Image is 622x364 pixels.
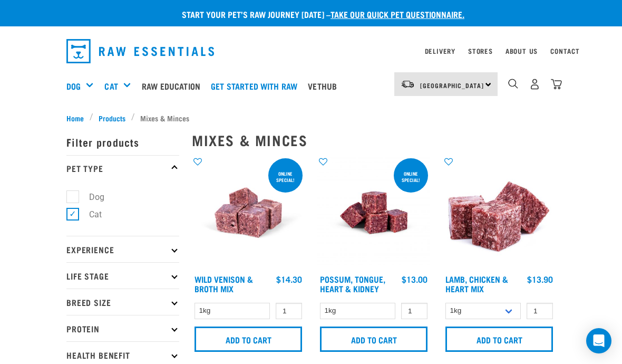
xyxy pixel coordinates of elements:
[401,80,415,89] img: van-moving.png
[529,79,540,90] img: user.png
[551,79,562,90] img: home-icon@2x.png
[320,327,427,352] input: Add to cart
[394,166,428,188] div: ONLINE SPECIAL!
[401,303,427,319] input: 1
[192,156,305,269] img: Vension and heart
[276,274,302,284] div: $14.30
[66,80,81,92] a: Dog
[425,49,455,53] a: Delivery
[192,132,556,148] h2: Mixes & Minces
[72,190,109,204] label: Dog
[550,49,580,53] a: Contact
[66,129,179,155] p: Filter products
[66,289,179,315] p: Breed Size
[420,83,484,87] span: [GEOGRAPHIC_DATA]
[320,276,385,291] a: Possum, Tongue, Heart & Kidney
[66,39,214,63] img: Raw Essentials Logo
[445,327,553,352] input: Add to cart
[58,35,564,68] nav: dropdown navigation
[66,112,556,123] nav: breadcrumbs
[305,65,345,107] a: Vethub
[66,112,84,123] span: Home
[139,65,208,107] a: Raw Education
[66,236,179,262] p: Experience
[66,155,179,181] p: Pet Type
[99,112,125,123] span: Products
[66,262,179,289] p: Life Stage
[72,208,106,221] label: Cat
[443,156,556,269] img: 1124 Lamb Chicken Heart Mix 01
[276,303,302,319] input: 1
[104,80,118,92] a: Cat
[195,327,302,352] input: Add to cart
[317,156,430,269] img: Possum Tongue Heart Kidney 1682
[586,328,611,353] div: Open Intercom Messenger
[331,12,464,16] a: take our quick pet questionnaire.
[66,315,179,341] p: Protein
[402,274,427,284] div: $13.00
[506,49,538,53] a: About Us
[445,276,508,291] a: Lamb, Chicken & Heart Mix
[93,112,131,123] a: Products
[66,112,90,123] a: Home
[268,166,303,188] div: ONLINE SPECIAL!
[508,79,518,89] img: home-icon-1@2x.png
[208,65,305,107] a: Get started with Raw
[527,303,553,319] input: 1
[195,276,253,291] a: Wild Venison & Broth Mix
[468,49,493,53] a: Stores
[527,274,553,284] div: $13.90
